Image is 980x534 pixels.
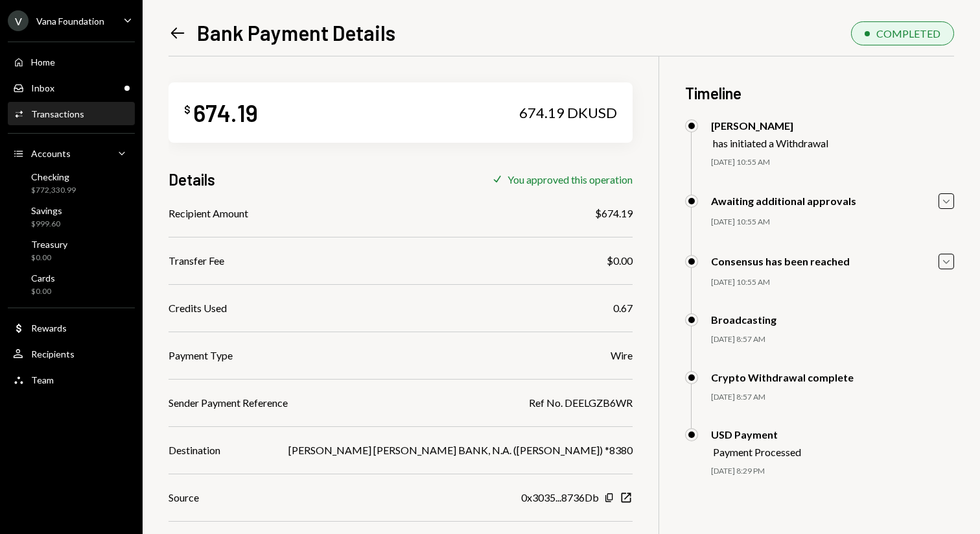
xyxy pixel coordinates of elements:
div: Vana Foundation [36,16,104,27]
div: Rewards [31,322,67,334]
div: Destination [169,443,220,458]
div: Payment Type [169,348,233,363]
div: Checking [31,171,76,182]
div: Treasury [31,239,67,250]
h3: Timeline [685,82,955,104]
a: Treasury$0.00 [8,235,135,266]
div: Home [31,56,55,67]
div: has initiated a Withdrawal [713,137,828,149]
div: Wire [611,348,633,363]
div: V [8,10,29,31]
div: [DATE] 10:55 AM [711,217,955,228]
div: COMPLETED [876,27,940,40]
div: [PERSON_NAME] [711,119,828,132]
a: Accounts [8,141,135,165]
a: Inbox [8,76,135,99]
div: Consensus has been reached [711,255,850,267]
a: Recipients [8,342,135,365]
h1: Bank Payment Details [197,19,395,45]
div: Payment Processed [713,446,801,458]
a: Home [8,50,135,73]
div: Recipients [31,348,75,359]
div: 674.19 DKUSD [519,104,617,122]
div: $0.00 [31,286,55,297]
div: 0x3035...8736Db [521,490,599,505]
div: Ref No. DEELGZB6WR [529,395,633,411]
a: Transactions [8,102,135,125]
div: Cards [31,273,55,284]
div: Team [31,374,54,385]
div: Accounts [31,148,71,159]
div: Broadcasting [711,313,776,326]
div: [DATE] 10:55 AM [711,157,955,168]
div: Sender Payment Reference [169,395,288,411]
div: [DATE] 8:57 AM [711,334,955,345]
div: Source [169,490,199,505]
a: Rewards [8,316,135,339]
div: [PERSON_NAME] [PERSON_NAME] BANK, N.A. ([PERSON_NAME]) *8380 [288,443,633,458]
div: Awaiting additional approvals [711,195,856,207]
a: Checking$772,330.99 [8,167,135,199]
div: [DATE] 8:29 PM [711,466,955,477]
a: Cards$0.00 [8,269,135,300]
div: $674.19 [595,206,633,221]
div: [DATE] 8:57 AM [711,392,955,403]
div: You approved this operation [507,173,633,186]
div: $ [184,103,191,116]
div: Recipient Amount [169,206,248,221]
div: Crypto Withdrawal complete [711,371,854,383]
a: Team [8,368,135,391]
div: Transfer Fee [169,253,224,269]
div: 674.19 [193,98,258,127]
div: Credits Used [169,300,227,316]
div: [DATE] 10:55 AM [711,277,955,288]
div: Inbox [31,82,54,93]
div: $0.00 [607,253,633,269]
div: Transactions [31,108,84,119]
div: Savings [31,205,62,216]
a: Savings$999.60 [8,201,135,232]
div: $999.60 [31,219,62,230]
div: $772,330.99 [31,185,76,196]
h3: Details [169,169,215,190]
div: USD Payment [711,428,801,441]
div: $0.00 [31,252,67,263]
div: 0.67 [613,300,633,316]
